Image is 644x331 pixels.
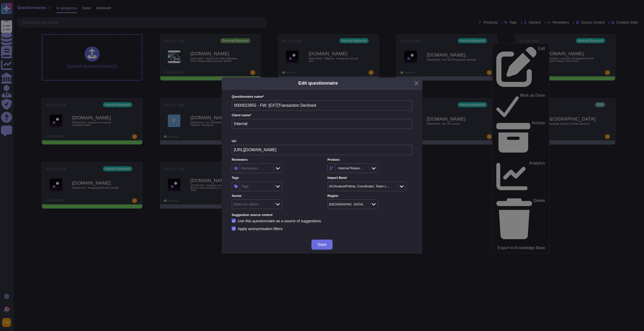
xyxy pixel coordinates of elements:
[232,140,412,143] label: Url
[329,185,391,188] div: (Sr)Analyst/Fellow, Coordinator, Team Leader
[311,240,333,250] button: Save
[232,119,412,129] input: Enter company name of the client
[338,167,363,170] div: Internal Requests
[328,158,412,161] label: Product
[329,203,363,206] div: [GEOGRAPHIC_DATA]
[233,202,258,206] div: Select an option
[232,145,412,155] input: Online platform url
[232,213,412,217] label: Suggestion source control
[232,176,316,180] label: Tags
[232,194,316,198] label: Sector
[413,79,420,87] button: Close
[298,80,338,87] h5: Edit questionnaire
[328,194,412,198] label: Region
[238,219,321,223] div: Use this questionnaire as a source of suggestions
[232,114,412,117] label: Client name
[317,243,327,247] span: Save
[232,95,412,98] label: Questionnaire name
[241,185,249,188] div: Tags
[232,158,316,161] label: Reviewers
[328,176,412,180] label: Impact Band
[241,167,258,170] div: Reviewers
[232,100,412,111] input: Enter questionnaire name
[238,227,284,231] div: Apply anonymisation filters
